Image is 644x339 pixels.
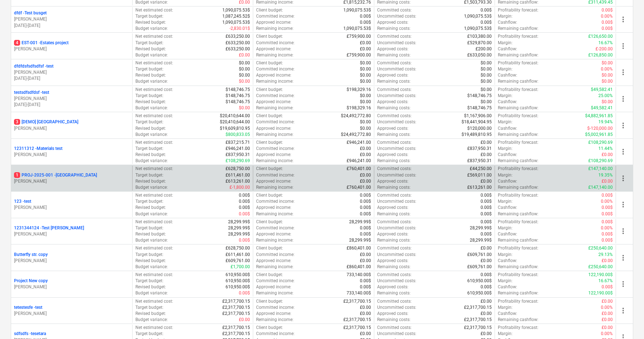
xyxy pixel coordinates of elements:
span: 1 [14,172,20,178]
p: Revised budget : [135,152,166,158]
p: Cashflow : [498,178,517,184]
p: 19.94% [598,119,613,125]
p: [DEMO] [GEOGRAPHIC_DATA] [14,119,78,125]
p: Committed income : [256,40,295,46]
p: $-120,000.00 [587,125,613,132]
p: Net estimated cost : [135,60,173,66]
p: Remaining costs : [377,184,411,191]
p: $0.00 [360,99,371,105]
p: Client budget : [256,113,283,119]
p: Target budget : [135,13,163,19]
p: $0.00 [239,105,250,111]
p: £628,750.00 [226,166,250,172]
p: Revised budget : [135,178,166,184]
p: 0.00% [601,66,613,72]
p: $148,746.75 [226,87,250,93]
p: Client budget : [256,139,283,146]
p: 1,090,075.53$ [464,13,492,19]
p: Net estimated cost : [135,166,173,172]
p: [PERSON_NAME] [14,178,129,184]
p: $0.00 [481,87,492,93]
iframe: Chat Widget [608,304,644,339]
p: Margin : [498,13,513,19]
p: 1231344124 - Test [PERSON_NAME] [14,225,84,231]
p: Remaining income : [256,184,293,191]
p: 1,090,075.53$ [464,26,492,32]
p: Committed income : [256,172,295,178]
p: Target budget : [135,172,163,178]
p: [PERSON_NAME] [14,152,129,158]
p: $0.00 [360,125,371,132]
p: $0.00 [481,60,492,66]
div: dfdf -Test busget[PERSON_NAME][DATE]-[DATE] [14,10,129,28]
div: dfdfdsfsdfsdfsf -test[PERSON_NAME][DATE]-[DATE] [14,63,129,82]
p: $0.00 [360,60,371,66]
p: Client budget : [256,87,283,93]
p: $49,582.41 [591,105,613,111]
p: $148,746.75 [467,105,492,111]
p: Uncommitted costs : [377,40,416,46]
p: Client budget : [256,192,283,198]
p: Approved costs : [377,152,408,158]
span: more_vert [619,95,627,103]
div: 123 -test[PERSON_NAME] [14,198,129,211]
p: Approved costs : [377,125,408,132]
p: 0.00$ [239,192,250,198]
p: Revised budget : [135,125,166,132]
p: 25.00% [598,93,613,99]
span: more_vert [619,121,627,130]
p: £613,261.00 [226,178,250,184]
p: dfdfdsfsdfsdfsf - test [14,63,54,69]
p: Budget variance : [135,78,168,84]
p: Remaining cashflow : [498,26,538,32]
div: 4EST-001 -Estates project[PERSON_NAME] [14,40,129,52]
p: £837,950.31 [467,158,492,164]
p: Profitability forecast : [498,60,538,66]
p: [PERSON_NAME] [14,311,129,317]
p: Profitability forecast : [498,192,538,198]
span: more_vert [619,200,627,209]
p: £147,140.00 [588,166,613,172]
p: sdfsdfs - tesetara [14,331,46,337]
p: Approved income : [256,46,291,52]
p: £108,290.69 [588,139,613,146]
p: $0.00 [481,72,492,78]
p: Profitability forecast : [498,139,538,146]
p: Remaining costs : [377,78,411,84]
p: Target budget : [135,119,163,125]
div: Project New copy[PERSON_NAME] [14,278,129,290]
p: £569,011.00 [467,172,492,178]
p: [PERSON_NAME] [14,125,129,132]
p: 123 - test [14,198,31,205]
p: 1,090,075.53$ [343,7,371,13]
p: Net estimated cost : [135,139,173,146]
p: Project New copy [14,278,48,284]
p: 11.44% [598,146,613,152]
p: Net estimated cost : [135,7,173,13]
p: Remaining cashflow : [498,132,538,138]
p: [PERSON_NAME] [14,46,129,52]
p: Remaining income : [256,105,293,111]
p: Client budget : [256,166,283,172]
p: $0.00 [360,93,371,99]
p: Net estimated cost : [135,33,173,40]
p: $198,329.16 [347,87,371,93]
p: £0.00 [360,178,371,184]
p: Remaining income : [256,26,293,32]
p: $49,582.41 [591,87,613,93]
p: $0.00 [360,66,371,72]
p: Remaining costs : [377,26,411,32]
p: 12311312 - Materials test [14,146,62,152]
p: Cashflow : [498,99,517,105]
p: 0.00$ [360,198,371,205]
p: Uncommitted costs : [377,146,416,152]
p: 0.00$ [481,7,492,13]
p: [PERSON_NAME] [14,16,129,22]
p: Client budget : [256,33,283,40]
p: [PERSON_NAME] [14,205,129,211]
p: Committed costs : [377,192,412,198]
p: $18,441,904.95 [462,119,492,125]
span: 3 [14,119,20,125]
p: 0.00$ [481,192,492,198]
p: Budget variance : [135,158,168,164]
